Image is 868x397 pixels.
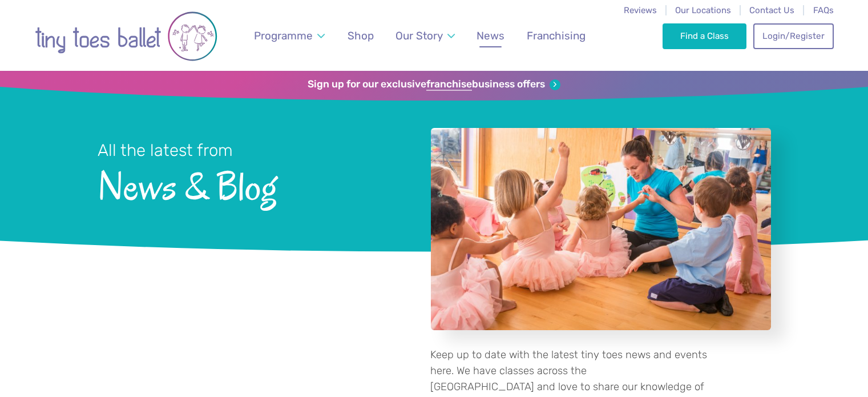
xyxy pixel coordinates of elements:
[390,22,460,49] a: Our Story
[813,5,834,15] a: FAQs
[527,29,586,42] span: Franchising
[749,5,794,15] a: Contact Us
[753,23,833,49] a: Login/Register
[254,29,313,42] span: Programme
[426,78,472,91] strong: franchise
[342,22,379,49] a: Shop
[663,23,746,49] a: Find a Class
[471,22,510,49] a: News
[624,5,657,15] a: Reviews
[248,22,330,49] a: Programme
[35,7,217,65] img: tiny toes ballet
[521,22,591,49] a: Franchising
[477,29,504,42] span: News
[395,29,443,42] span: Our Story
[98,162,401,208] span: News & Blog
[308,78,560,91] a: Sign up for our exclusivefranchisebusiness offers
[675,5,731,15] a: Our Locations
[98,141,233,160] small: All the latest from
[348,29,374,42] span: Shop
